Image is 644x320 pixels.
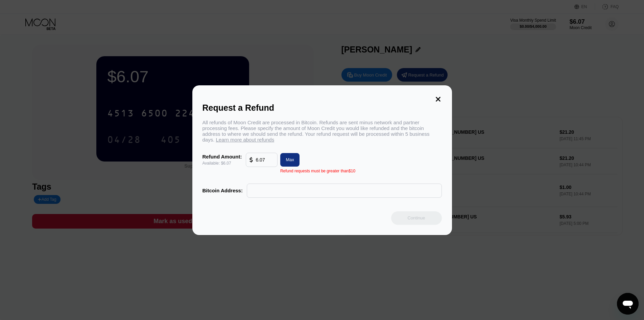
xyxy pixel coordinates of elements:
[202,161,242,166] div: Available: $6.07
[202,120,442,143] div: All refunds of Moon Credit are processed in Bitcoin. Refunds are sent minus network and partner p...
[216,137,275,143] span: Learn more about refunds
[280,169,355,173] div: Refund requests must be greater than $10
[256,153,274,167] input: 10.00
[202,188,243,193] div: Bitcoin Address:
[278,153,300,167] div: Max
[202,103,442,113] div: Request a Refund
[202,154,242,159] div: Refund Amount:
[286,157,294,163] div: Max
[617,293,639,315] iframe: Button to launch messaging window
